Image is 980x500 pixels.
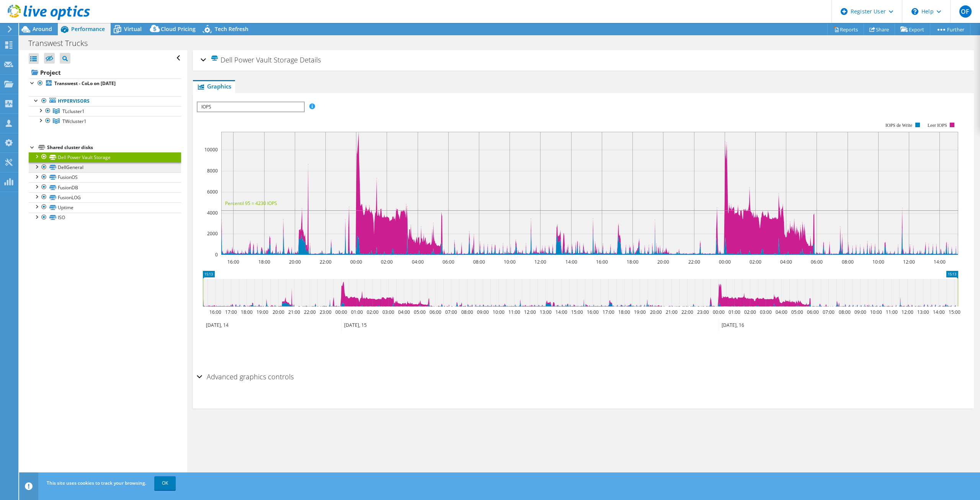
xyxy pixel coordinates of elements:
[934,259,946,265] text: 14:00
[209,309,221,315] text: 16:00
[211,55,298,64] span: Dell Power Vault Storage
[62,108,85,115] font: TLcluster1
[350,259,362,265] text: 00:00
[382,309,394,315] text: 03:00
[29,79,181,89] a: Transwest - CoLo on [DATE]
[154,476,176,490] a: OK
[565,259,577,265] text: 14:00
[207,210,218,216] text: 4000
[864,23,895,35] a: Share
[902,309,913,315] text: 12:00
[54,80,116,87] b: Transwest - CoLo on [DATE]
[29,106,181,116] a: TLcluster1
[750,259,761,265] text: 02:00
[895,23,930,35] a: Export
[320,309,332,315] text: 23:00
[876,26,889,33] font: Share
[351,309,363,315] text: 01:00
[273,309,284,315] text: 20:00
[207,82,231,90] font: Graphics
[947,26,964,33] font: Further
[161,25,196,33] span: Cloud Pricing
[650,309,662,315] text: 20:00
[225,309,237,315] text: 17:00
[29,172,181,182] a: FusionOS
[949,309,960,315] text: 15:00
[713,309,725,315] text: 00:00
[29,213,181,223] a: ISO
[300,55,321,64] font: Details
[289,259,301,265] text: 20:00
[827,23,864,35] a: Reports
[493,309,505,315] text: 10:00
[811,259,823,265] text: 06:00
[198,102,304,111] span: IOPS
[697,309,709,315] text: 23:00
[40,69,61,76] font: Project
[461,309,473,315] text: 08:00
[534,259,546,265] text: 12:00
[225,200,277,207] text: Percentil 95 = 4230 IOPS
[445,309,457,315] text: 07:00
[204,146,218,153] text: 10000
[587,309,599,315] text: 16:00
[917,309,929,315] text: 13:00
[367,309,379,315] text: 02:00
[930,23,970,35] a: Further
[33,25,52,33] font: Around
[258,259,270,265] text: 18:00
[666,309,678,315] text: 21:00
[71,25,105,33] font: Performance
[398,309,410,315] text: 04:00
[681,309,693,315] text: 22:00
[414,309,426,315] text: 05:00
[524,309,536,315] text: 12:00
[29,66,181,79] a: Project
[256,309,268,315] text: 19:00
[477,309,489,315] text: 09:00
[207,167,218,174] text: 8000
[508,309,520,315] text: 11:00
[823,309,835,315] text: 07:00
[430,309,441,315] text: 06:00
[47,480,146,486] font: This site uses cookies to track your browsing.
[911,8,918,15] svg: \n
[215,25,248,33] span: Tech Refresh
[227,259,239,265] text: 16:00
[207,189,218,195] text: 6000
[62,118,87,125] font: TWcluster1
[885,123,912,128] text: IOPS de Write
[842,259,854,265] text: 08:00
[776,309,787,315] text: 04:00
[381,259,393,265] text: 02:00
[596,259,608,265] text: 16:00
[627,259,639,265] text: 18:00
[854,309,866,315] text: 09:00
[207,372,294,381] font: Advanced graphics controls
[780,259,792,265] text: 04:00
[124,25,142,33] span: Virtual
[744,309,756,315] text: 02:00
[504,259,516,265] text: 10:00
[688,259,700,265] text: 22:00
[961,7,969,16] font: OF
[28,38,88,48] font: Transwest Trucks
[241,309,253,315] text: 18:00
[886,309,898,315] text: 11:00
[719,259,731,265] text: 00:00
[555,309,567,315] text: 14:00
[335,309,347,315] text: 00:00
[618,309,630,315] text: 18:00
[29,202,181,212] a: Uptime
[634,309,646,315] text: 19:00
[872,259,884,265] text: 10:00
[29,192,181,202] a: FusionLOG
[47,144,93,151] font: Shared cluster disks
[29,116,181,126] a: TWcluster1
[207,230,218,237] text: 2000
[304,309,316,315] text: 22:00
[928,123,947,128] text: Leer IOPS
[791,309,803,315] text: 05:00
[760,309,772,315] text: 03:00
[839,309,851,315] text: 08:00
